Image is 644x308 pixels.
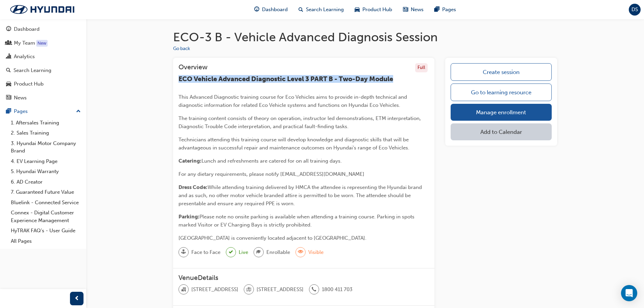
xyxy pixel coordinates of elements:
div: My Team [14,39,35,47]
span: car-icon [355,5,360,14]
span: chart-icon [6,54,11,60]
a: HyTRAK FAQ's - User Guide [8,226,84,236]
a: Dashboard [3,23,84,35]
a: 5. Hyundai Warranty [8,166,84,177]
span: pages-icon [6,109,11,115]
span: sessionType_FACE_TO_FACE-icon [181,248,186,257]
span: organisation-icon [181,285,186,294]
span: 1800 411 703 [322,286,353,293]
a: Connex - Digital Customer Experience Management [8,208,84,226]
span: guage-icon [6,26,11,32]
span: This Advanced Diagnostic training course for Eco Vehicles aims to provide in-depth technical and ... [178,94,408,108]
span: While attending training delivered by HMCA the attendee is representing the Hyundai brand and as ... [178,184,423,207]
a: 6. AD Creator [8,177,84,187]
span: news-icon [403,5,408,14]
span: Search Learning [306,6,344,14]
span: news-icon [6,95,11,101]
button: DashboardMy TeamAnalyticsSearch LearningProduct HubNews [3,22,84,105]
img: Trak [3,2,81,17]
span: Enrollable [266,248,290,256]
a: Bluelink - Connected Service [8,197,84,208]
span: News [411,6,424,14]
a: pages-iconPages [429,3,461,17]
a: Create session [451,63,552,81]
span: phone-icon [312,285,316,294]
button: Pages [3,105,84,118]
a: 3. Hyundai Motor Company Brand [8,138,84,156]
a: Manage enrollment [451,104,552,121]
span: people-icon [6,40,11,46]
span: pages-icon [434,5,439,14]
span: Please note no onsite parking is available when attending a training course. Parking in spots mar... [178,214,416,228]
span: Technicians attending this training course will develop knowledge and diagnostic skills that will... [178,137,410,151]
span: graduationCap-icon [256,248,261,257]
a: news-iconNews [398,3,429,17]
span: The training content consists of theory on operation, instructor led demonstrations, ETM interpre... [178,115,422,129]
span: [STREET_ADDRESS] [257,286,304,293]
button: DS [629,4,641,16]
a: Product Hub [3,78,84,90]
span: Pages [442,6,456,14]
span: tick-icon [229,248,233,257]
button: Go back [173,45,190,53]
span: Face to Face [191,248,220,256]
h1: ECO-3 B - Vehicle Advanced Diagnosis Session [173,30,557,45]
div: Dashboard [14,25,40,33]
a: search-iconSearch Learning [293,3,349,17]
span: Catering: [178,158,201,164]
span: [STREET_ADDRESS] [191,286,238,293]
div: Open Intercom Messenger [621,285,637,301]
div: Product Hub [14,80,44,88]
span: guage-icon [254,5,259,14]
span: ECO Vehicle Advanced Diagnostic Level 3 PART B - Two-Day Module [178,75,393,83]
div: Search Learning [14,67,51,74]
span: Product Hub [362,6,392,14]
span: car-icon [6,81,11,87]
a: Search Learning [3,64,84,77]
div: Tooltip anchor [36,40,48,47]
h3: VenueDetails [178,274,429,282]
button: Add to Calendar [451,123,552,140]
span: For any dietary requirements, please notify [EMAIL_ADDRESS][DOMAIN_NAME] [178,171,364,177]
div: Pages [14,108,28,115]
a: 1. Aftersales Training [8,118,84,128]
span: Parking: [178,214,199,220]
span: DS [631,6,638,14]
span: search-icon [6,68,11,74]
div: News [14,94,27,102]
a: My Team [3,37,84,49]
span: up-icon [76,107,81,116]
span: eye-icon [298,248,303,257]
span: Lunch and refreshments are catered for on all training days. [201,158,342,164]
span: Dress Code: [178,184,208,190]
span: Dashboard [262,6,288,14]
a: 7. Guaranteed Future Value [8,187,84,197]
span: prev-icon [74,294,79,303]
h3: Overview [178,63,208,72]
span: location-icon [246,285,251,294]
a: 2. Sales Training [8,128,84,138]
a: News [3,92,84,104]
span: Visible [308,248,324,256]
a: Analytics [3,50,84,63]
a: car-iconProduct Hub [349,3,398,17]
div: Full [415,63,428,72]
a: 4. EV Learning Page [8,156,84,167]
a: All Pages [8,236,84,246]
div: Analytics [14,53,35,61]
a: guage-iconDashboard [249,3,293,17]
a: Go to learning resource [451,84,552,101]
span: search-icon [299,5,303,14]
span: [GEOGRAPHIC_DATA] is conveniently located adjacent to [GEOGRAPHIC_DATA]. [178,235,366,241]
span: Live [239,248,248,256]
